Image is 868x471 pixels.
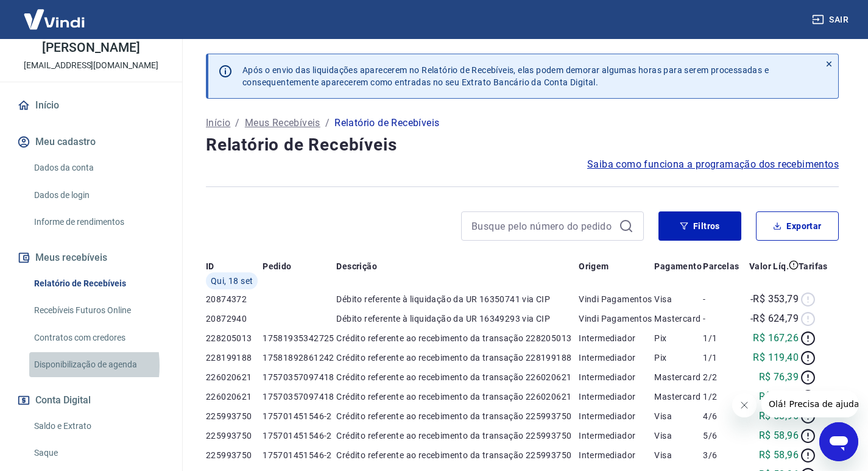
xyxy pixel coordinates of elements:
[703,332,740,344] p: 1/1
[29,155,168,180] a: Dados da conta
[756,211,839,241] button: Exportar
[206,430,263,442] p: 225993750
[654,391,703,403] p: Mastercard
[759,448,799,462] p: R$ 58,96
[263,332,336,344] p: 17581935342725
[579,313,654,325] p: Vindi Pagamentos
[750,311,799,326] p: -R$ 624,79
[263,371,336,383] p: 17570357097418
[654,332,703,344] p: Pix
[15,387,168,414] button: Conta Digital
[15,1,94,38] img: Vindi
[703,449,740,461] p: 3/6
[579,293,654,305] p: Vindi Pagamentos
[579,391,654,403] p: Intermediador
[703,313,740,325] p: -
[658,211,741,241] button: Filtros
[750,292,799,306] p: -R$ 353,79
[15,129,168,155] button: Meu cadastro
[42,41,139,54] p: [PERSON_NAME]
[263,430,336,442] p: 175701451546-2
[235,116,239,130] p: /
[29,271,168,296] a: Relatório de Recebíveis
[703,430,740,442] p: 5/6
[206,391,263,403] p: 226020621
[336,371,579,383] p: Crédito referente ao recebimento da transação 226020621
[654,352,703,364] p: Pix
[263,449,336,461] p: 175701451546-2
[206,293,263,305] p: 20874372
[749,260,789,272] p: Valor Líq.
[325,116,330,130] p: /
[579,430,654,442] p: Intermediador
[7,9,102,18] span: Olá! Precisa de ajuda?
[471,217,614,235] input: Busque pelo número do pedido
[336,352,579,364] p: Crédito referente ao recebimento da transação 228199188
[263,391,336,403] p: 17570357097418
[206,449,263,461] p: 225993750
[579,410,654,422] p: Intermediador
[579,449,654,461] p: Intermediador
[242,64,769,88] p: Após o envio das liquidações aparecerem no Relatório de Recebíveis, elas podem demorar algumas ho...
[703,352,740,364] p: 1/1
[753,331,799,345] p: R$ 167,26
[799,260,828,272] p: Tarifas
[206,332,263,344] p: 228205013
[206,410,263,422] p: 225993750
[245,116,320,130] a: Meus Recebíveis
[336,313,579,325] p: Débito referente à liquidação da UR 16349293 via CIP
[206,260,214,272] p: ID
[206,352,263,364] p: 228199188
[29,414,168,439] a: Saldo e Extrato
[263,260,291,272] p: Pedido
[654,410,703,422] p: Visa
[29,325,168,350] a: Contratos com credores
[24,59,158,72] p: [EMAIL_ADDRESS][DOMAIN_NAME]
[15,244,168,271] button: Meus recebíveis
[732,393,757,417] iframe: Fechar mensagem
[654,430,703,442] p: Visa
[654,449,703,461] p: Visa
[336,260,377,272] p: Descrição
[703,410,740,422] p: 4/6
[29,183,168,208] a: Dados de login
[336,332,579,344] p: Crédito referente ao recebimento da transação 228205013
[587,157,839,172] a: Saiba como funciona a programação dos recebimentos
[336,293,579,305] p: Débito referente à liquidação da UR 16350741 via CIP
[336,410,579,422] p: Crédito referente ao recebimento da transação 225993750
[29,352,168,377] a: Disponibilização de agenda
[336,391,579,403] p: Crédito referente ao recebimento da transação 226020621
[654,313,703,325] p: Mastercard
[336,449,579,461] p: Crédito referente ao recebimento da transação 225993750
[334,116,439,130] p: Relatório de Recebíveis
[579,371,654,383] p: Intermediador
[759,428,799,443] p: R$ 58,96
[336,430,579,442] p: Crédito referente ao recebimento da transação 225993750
[263,352,336,364] p: 17581892861242
[761,391,858,417] iframe: Mensagem da empresa
[206,313,263,325] p: 20872940
[703,260,739,272] p: Parcelas
[654,260,702,272] p: Pagamento
[654,371,703,383] p: Mastercard
[15,92,168,119] a: Início
[759,370,799,384] p: R$ 76,39
[759,389,799,404] p: R$ 76,39
[29,210,168,235] a: Informe de rendimentos
[654,293,703,305] p: Visa
[206,133,839,157] h4: Relatório de Recebíveis
[206,371,263,383] p: 226020621
[753,350,799,365] p: R$ 119,40
[703,293,740,305] p: -
[703,391,740,403] p: 1/2
[703,371,740,383] p: 2/2
[206,116,230,130] a: Início
[810,9,853,31] button: Sair
[579,332,654,344] p: Intermediador
[211,275,253,287] span: Qui, 18 set
[29,441,168,466] a: Saque
[29,298,168,323] a: Recebíveis Futuros Online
